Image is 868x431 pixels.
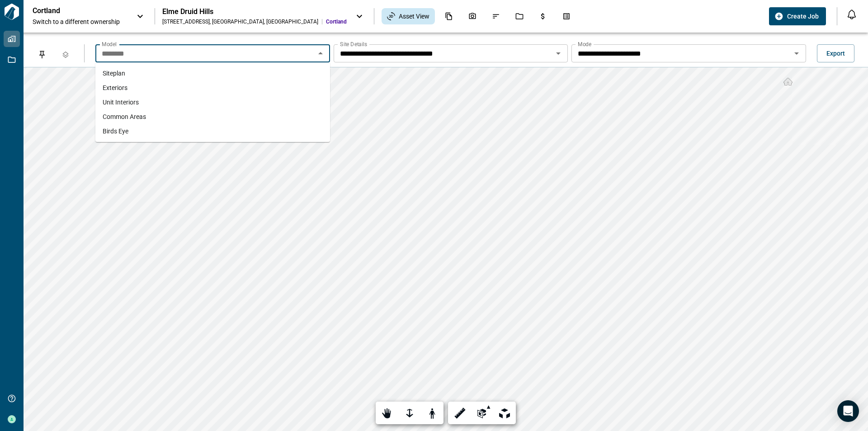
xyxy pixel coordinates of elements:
button: Export [817,44,854,62]
label: Mode [578,40,591,48]
span: Common Areas [103,112,146,121]
button: Open notification feed [844,7,859,22]
span: Create Job [787,12,819,21]
span: Exteriors [103,83,127,92]
button: Close [314,47,327,60]
span: Switch to a different ownership [33,17,127,26]
div: Photos [463,9,482,24]
button: Open [790,47,803,60]
span: Export [826,49,845,58]
div: Issues & Info [486,9,505,24]
div: Budgets [533,9,552,24]
div: Elme Druid Hills [162,7,347,16]
label: Model [102,40,117,48]
div: Open Intercom Messenger [837,400,859,422]
div: Jobs [510,9,529,24]
div: Takeoff Center [557,9,576,24]
div: Documents [439,9,458,24]
button: Open [552,47,565,60]
div: [STREET_ADDRESS] , [GEOGRAPHIC_DATA] , [GEOGRAPHIC_DATA] [162,18,318,25]
span: Birds Eye [103,127,128,136]
span: Cortland [326,18,347,25]
button: Create Job [769,7,826,25]
span: Siteplan [103,69,125,78]
label: Site Details [340,40,367,48]
p: Cortland [33,6,114,15]
span: Unit Interiors [103,98,139,107]
div: Asset View [382,8,435,24]
span: Asset View [399,12,429,21]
